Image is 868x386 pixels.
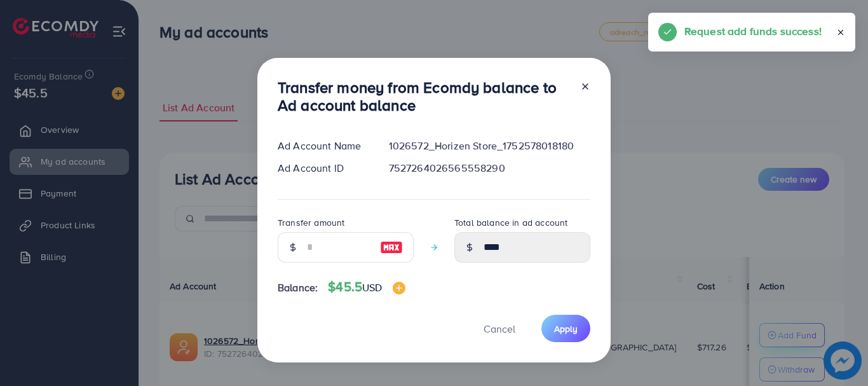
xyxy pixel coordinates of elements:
[268,139,379,153] div: Ad Account Name
[454,216,567,229] label: Total balance in ad account
[541,315,590,342] button: Apply
[468,315,531,342] button: Cancel
[684,23,822,39] h5: Request add funds success!
[554,322,578,335] span: Apply
[379,161,600,176] div: 7527264026565558290
[379,139,600,153] div: 1026572_Horizen Store_1752578018180
[278,78,570,115] h3: Transfer money from Ecomdy balance to Ad account balance
[380,240,403,255] img: image
[278,280,318,295] span: Balance:
[484,322,515,336] span: Cancel
[268,161,379,176] div: Ad Account ID
[278,216,344,229] label: Transfer amount
[362,280,382,294] span: USD
[393,282,405,294] img: image
[328,279,405,295] h4: $45.5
